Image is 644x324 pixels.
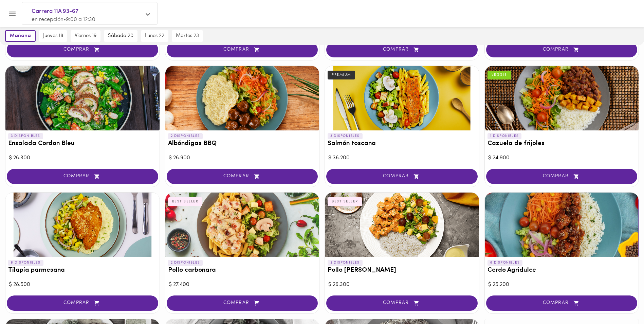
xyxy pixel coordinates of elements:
button: COMPRAR [7,295,158,311]
button: COMPRAR [167,295,318,311]
div: Pollo Tikka Massala [325,193,479,257]
h3: Albóndigas BBQ [168,140,317,147]
div: $ 28.500 [9,281,156,289]
div: Cazuela de frijoles [485,66,639,130]
div: BEST SELLER [168,197,203,206]
h3: Tilapia parmesana [8,267,157,274]
div: Albóndigas BBQ [165,66,319,130]
span: COMPRAR [175,300,310,306]
div: Tilapia parmesana [5,193,160,257]
button: COMPRAR [7,42,158,57]
button: COMPRAR [326,295,478,311]
p: 3 DISPONIBLES [328,133,363,139]
div: Pollo carbonara [165,193,319,257]
h3: Cerdo Agridulce [487,267,636,274]
button: Menu [4,5,21,22]
div: $ 25.200 [488,281,636,289]
span: lunes 22 [145,33,164,39]
button: COMPRAR [167,169,318,184]
span: martes 23 [176,33,199,39]
h3: Salmón toscana [328,140,476,147]
div: Cerdo Agridulce [485,193,639,257]
span: COMPRAR [15,174,150,179]
div: $ 36.200 [328,154,476,162]
button: jueves 18 [39,30,67,42]
span: jueves 18 [43,33,63,39]
div: $ 24.900 [488,154,636,162]
span: COMPRAR [495,300,629,306]
button: COMPRAR [486,295,638,311]
p: 2 DISPONIBLES [168,133,203,139]
div: $ 26.900 [169,154,316,162]
div: $ 26.300 [9,154,156,162]
div: Salmón toscana [325,66,479,130]
h3: Cazuela de frijoles [487,140,636,147]
button: COMPRAR [167,42,318,57]
p: 2 DISPONIBLES [168,260,203,266]
div: $ 27.400 [169,281,316,289]
button: martes 23 [172,30,203,42]
span: COMPRAR [495,47,629,53]
span: COMPRAR [335,300,469,306]
span: viernes 19 [75,33,96,39]
span: sábado 20 [108,33,133,39]
button: viernes 19 [71,30,100,42]
div: PREMIUM [328,71,355,79]
span: COMPRAR [175,47,310,53]
p: 3 DISPONIBLES [8,133,43,139]
p: 6 DISPONIBLES [487,260,523,266]
button: lunes 22 [141,30,168,42]
h3: Ensalada Cordon Bleu [8,140,157,147]
button: COMPRAR [7,169,158,184]
span: Carrera 11A 93-67 [32,7,141,16]
div: VEGGIE [487,71,511,79]
button: COMPRAR [326,42,478,57]
div: BEST SELLER [328,197,362,206]
iframe: Messagebird Livechat Widget [605,285,637,317]
div: Ensalada Cordon Bleu [5,66,160,130]
h3: Pollo carbonara [168,267,317,274]
p: 3 DISPONIBLES [328,260,363,266]
button: COMPRAR [326,169,478,184]
button: COMPRAR [486,169,638,184]
span: COMPRAR [175,174,310,179]
span: COMPRAR [15,47,150,53]
h3: Pollo [PERSON_NAME] [328,267,476,274]
span: en recepción • 9:00 a 12:30 [32,17,95,22]
p: 6 DISPONIBLES [8,260,43,266]
span: COMPRAR [335,174,469,179]
button: mañana [5,30,36,42]
span: COMPRAR [15,300,150,306]
div: $ 26.300 [328,281,476,289]
button: COMPRAR [486,42,638,57]
p: 1 DISPONIBLES [487,133,522,139]
button: sábado 20 [104,30,137,42]
span: mañana [10,33,31,39]
span: COMPRAR [495,174,629,179]
span: COMPRAR [335,47,469,53]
